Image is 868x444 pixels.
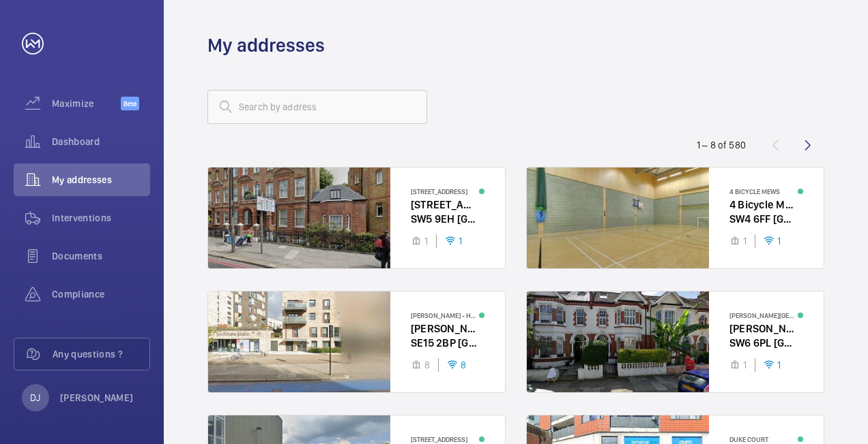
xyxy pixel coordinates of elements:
h1: My addresses [207,33,325,58]
span: Any questions ? [53,347,149,361]
span: My addresses [52,173,150,187]
div: 1 – 8 of 580 [697,138,746,152]
span: Beta [121,97,139,110]
span: Compliance [52,287,150,301]
p: DJ [30,391,40,405]
span: Maximize [52,97,121,110]
span: Dashboard [52,135,150,148]
p: [PERSON_NAME] [60,391,134,405]
span: Documents [52,249,150,263]
span: Interventions [52,211,150,225]
input: Search by address [207,90,427,124]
